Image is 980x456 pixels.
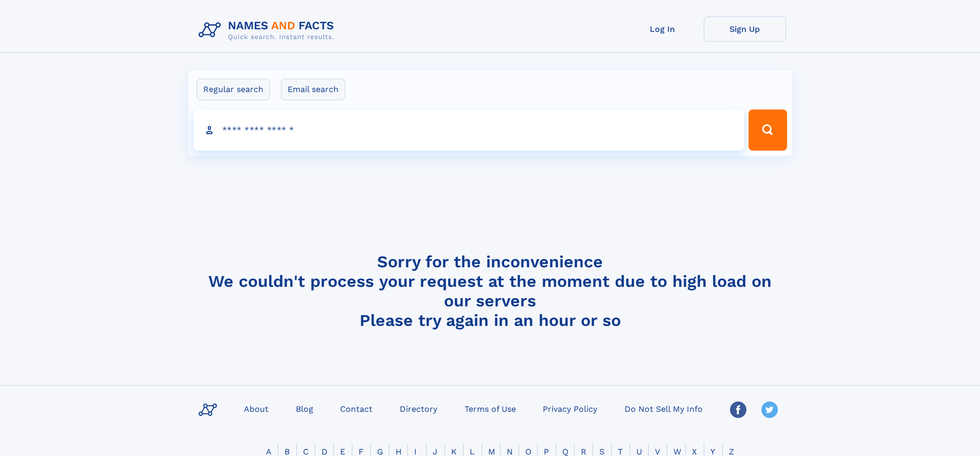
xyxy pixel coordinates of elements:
button: Search Button [749,110,787,151]
label: Email search [281,79,345,100]
a: Log In [621,16,704,42]
img: Twitter [761,402,778,418]
a: Do Not Sell My Info [620,401,707,416]
a: Contact [336,401,377,416]
label: Regular search [197,79,270,100]
a: Directory [396,401,441,416]
h4: Sorry for the inconvenience We couldn't process your request at the moment due to high load on ou... [194,252,786,330]
img: Logo Names and Facts [194,16,343,44]
a: Privacy Policy [539,401,601,416]
a: About [240,401,273,416]
a: Terms of Use [460,401,520,416]
input: search input [193,110,744,151]
a: Sign Up [704,16,786,42]
a: Blog [292,401,317,416]
img: Facebook [730,402,746,418]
